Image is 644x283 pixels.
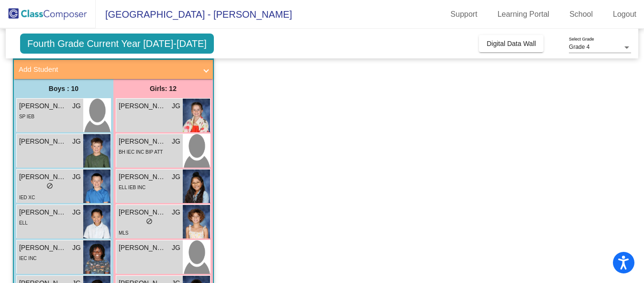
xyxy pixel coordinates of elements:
[96,7,292,22] span: [GEOGRAPHIC_DATA] - [PERSON_NAME]
[19,64,197,75] mat-panel-title: Add Student
[19,136,67,147] span: [PERSON_NAME]
[479,35,544,52] button: Digital Data Wall
[113,79,213,98] div: Girls: 12
[443,7,485,22] a: Support
[19,243,67,253] span: [PERSON_NAME]
[119,185,145,190] span: ELL IEB INC
[46,182,53,189] span: do_not_disturb_alt
[172,101,180,111] span: JG
[172,243,180,253] span: JG
[19,220,28,226] span: ELL
[14,60,213,79] mat-expansion-panel-header: Add Student
[119,243,167,253] span: [PERSON_NAME]
[172,136,180,147] span: JG
[14,79,113,98] div: Boys : 10
[487,40,536,47] span: Digital Data Wall
[119,172,167,182] span: [PERSON_NAME]
[72,243,81,253] span: JG
[20,34,214,54] span: Fourth Grade Current Year [DATE]-[DATE]
[119,149,163,155] span: BH IEC INC BIP ATT
[19,172,67,182] span: [PERSON_NAME]
[490,7,557,22] a: Learning Portal
[119,207,167,217] span: [PERSON_NAME]
[172,207,180,217] span: JG
[119,136,167,147] span: [PERSON_NAME]
[119,101,167,111] span: [PERSON_NAME]
[72,207,81,217] span: JG
[146,218,153,225] span: do_not_disturb_alt
[19,114,34,119] span: SP IEB
[562,7,600,22] a: School
[19,256,37,261] span: IEC INC
[72,101,81,111] span: JG
[19,101,67,111] span: [PERSON_NAME]
[119,230,129,236] span: MLS
[19,195,35,200] span: IED XC
[605,7,644,22] a: Logout
[72,172,81,182] span: JG
[172,172,180,182] span: JG
[72,136,81,147] span: JG
[19,207,67,217] span: [PERSON_NAME]
[569,44,589,50] span: Grade 4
